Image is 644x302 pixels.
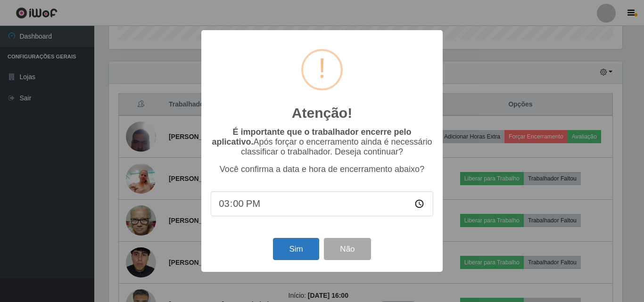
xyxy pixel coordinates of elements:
[211,164,433,174] p: Você confirma a data e hora de encerramento abaixo?
[273,238,319,260] button: Sim
[292,105,352,122] h2: Atenção!
[212,127,411,147] b: É importante que o trabalhador encerre pelo aplicativo.
[211,127,433,157] p: Após forçar o encerramento ainda é necessário classificar o trabalhador. Deseja continuar?
[324,238,371,260] button: Não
